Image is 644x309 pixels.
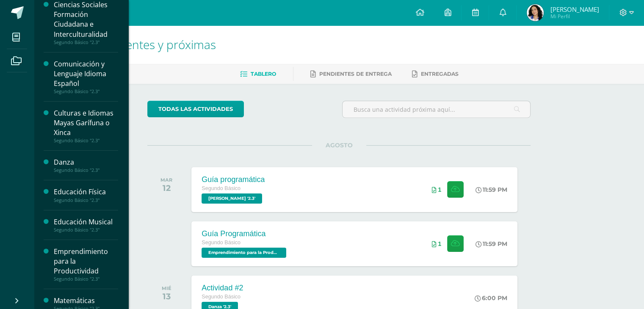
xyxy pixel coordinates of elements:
div: Guía programática [202,175,265,184]
div: Emprendimiento para la Productividad [54,247,118,276]
a: todas las Actividades [147,101,244,117]
div: Segundo Básico "2.3" [54,138,118,143]
span: Segundo Básico [202,294,240,300]
div: Comunicación y Lenguaje Idioma Español [54,59,118,88]
img: f913bc69c2c4e95158e6b40bfab6bd90.png [527,4,544,21]
div: Archivos entregados [431,186,441,193]
div: Matemáticas [54,296,118,306]
a: DanzaSegundo Básico "2.3" [54,157,118,173]
span: Mi Perfil [550,13,599,20]
a: Educación MusicalSegundo Básico "2.3" [54,217,118,233]
div: Culturas e Idiomas Mayas Garífuna o Xinca [54,108,118,138]
div: 11:59 PM [475,186,507,193]
a: Pendientes de entrega [310,67,392,81]
span: [PERSON_NAME] [550,5,599,14]
a: Emprendimiento para la ProductividadSegundo Básico "2.3" [54,247,118,282]
span: Tablero [251,71,276,77]
div: Educación Física [54,187,118,197]
span: 1 [438,186,441,193]
div: Segundo Básico "2.3" [54,167,118,173]
div: 13 [162,291,171,301]
span: Emprendimiento para la Productividad '2.3' [202,248,286,258]
span: Actividades recientes y próximas [44,36,216,52]
span: Entregadas [421,71,459,77]
div: Danza [54,157,118,167]
div: Segundo Básico "2.3" [54,39,118,45]
div: Segundo Básico "2.3" [54,227,118,233]
span: Segundo Básico [202,240,240,246]
a: Culturas e Idiomas Mayas Garífuna o XincaSegundo Básico "2.3" [54,108,118,143]
div: Segundo Básico "2.3" [54,197,118,203]
span: PEREL '2.3' [202,193,262,204]
div: Guía Programática [202,229,288,238]
a: Entregadas [412,67,459,81]
div: Actividad #2 [202,284,243,292]
span: 1 [438,240,441,247]
a: Educación FísicaSegundo Básico "2.3" [54,187,118,203]
div: 12 [160,183,172,193]
span: AGOSTO [312,141,366,149]
a: Comunicación y Lenguaje Idioma EspañolSegundo Básico "2.3" [54,59,118,94]
div: 6:00 PM [475,294,507,302]
div: Educación Musical [54,217,118,227]
span: Pendientes de entrega [319,71,392,77]
div: Archivos entregados [431,240,441,247]
a: Tablero [240,67,276,81]
div: MAR [160,177,172,183]
input: Busca una actividad próxima aquí... [343,101,530,118]
div: Segundo Básico "2.3" [54,276,118,282]
div: MIÉ [162,285,171,291]
div: 11:59 PM [475,240,507,248]
span: Segundo Básico [202,185,240,191]
div: Segundo Básico "2.3" [54,88,118,94]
